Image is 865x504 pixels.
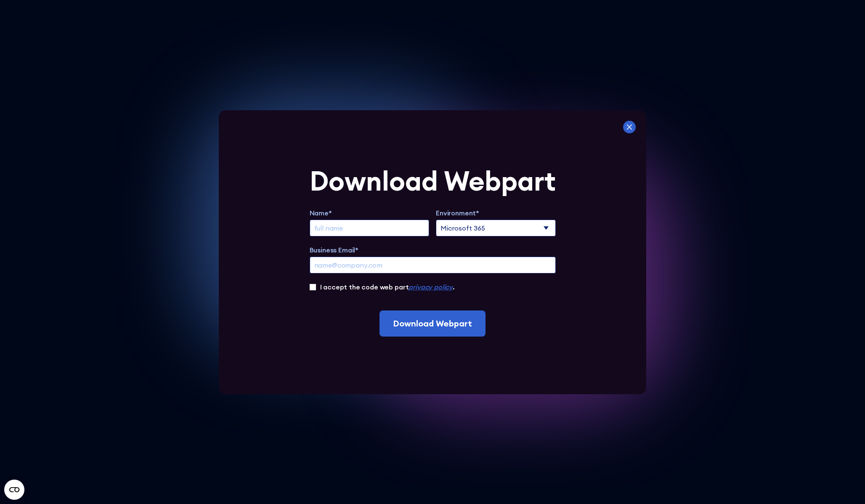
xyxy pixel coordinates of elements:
[4,480,24,500] button: Open CMP widget
[310,220,430,236] input: full name
[310,167,556,337] form: Extend Trial
[379,310,486,337] input: Download Webpart
[310,245,556,255] label: Business Email*
[310,208,430,218] label: Name*
[320,282,455,292] label: I accept the code web part .
[436,208,556,218] label: Environment*
[310,257,556,273] input: name@company.com
[409,283,453,291] a: privacy policy
[310,167,556,194] div: Download Webpart
[823,464,865,504] iframe: Chat Widget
